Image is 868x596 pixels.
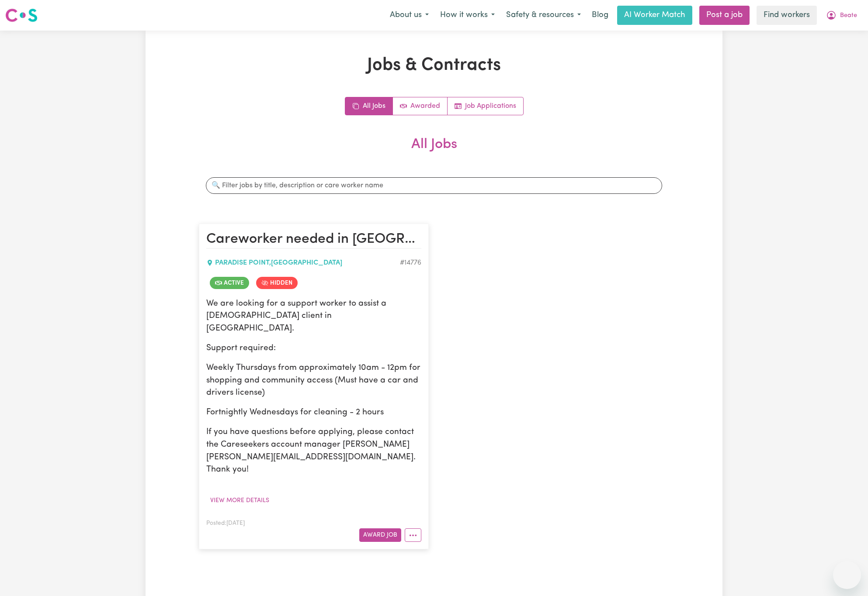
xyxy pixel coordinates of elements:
[500,6,587,24] button: Safety & resources
[206,520,245,526] span: Posted: [DATE]
[617,6,692,25] a: AI Worker Match
[206,494,273,507] button: View more details
[448,97,523,115] a: Job applications
[434,6,500,24] button: How it works
[206,258,400,268] div: PARADISE POINT , [GEOGRAPHIC_DATA]
[384,6,434,24] button: About us
[206,298,421,335] p: We are looking for a support worker to assist a [DEMOGRAPHIC_DATA] client in [GEOGRAPHIC_DATA].
[833,561,861,589] iframe: Button to launch messaging window
[393,97,448,115] a: Active jobs
[199,136,669,167] h2: All Jobs
[400,258,421,268] div: Job ID #14776
[206,407,421,419] p: Fortnightly Wednesdays for cleaning - 2 hours
[587,6,614,25] a: Blog
[256,277,298,289] span: Job is hidden
[699,6,750,25] a: Post a job
[359,528,401,542] button: Award Job
[345,97,393,115] a: All jobs
[199,55,669,76] h1: Jobs & Contracts
[5,5,38,25] a: Careseekers logo
[206,342,421,355] p: Support required:
[206,362,421,400] p: Weekly Thursdays from approximately 10am - 12pm for shopping and community access (Must have a ca...
[5,7,38,23] img: Careseekers logo
[206,177,662,194] input: 🔍 Filter jobs by title, description or care worker name
[757,6,817,25] a: Find workers
[405,528,421,542] button: More options
[206,231,421,248] h2: Careworker needed in Paradise Point QLD
[206,426,421,476] p: If you have questions before applying, please contact the Careseekers account manager [PERSON_NAM...
[210,277,249,289] span: Job is active
[820,6,863,24] button: My Account
[840,11,857,21] span: Beate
